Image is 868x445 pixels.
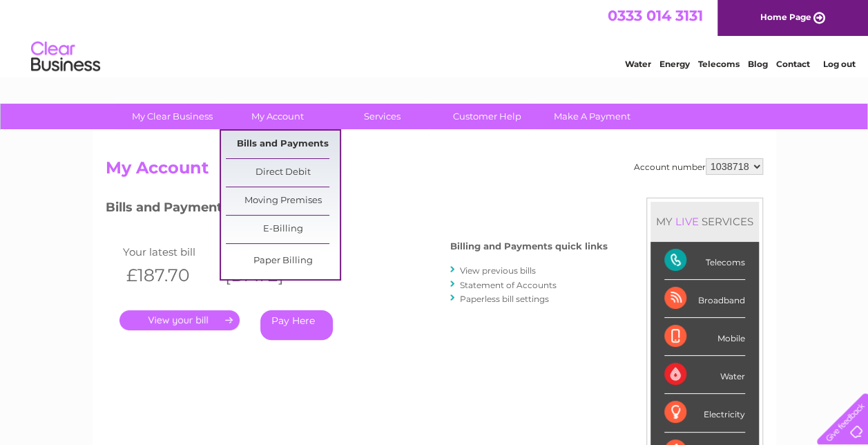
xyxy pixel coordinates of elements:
div: LIVE [673,215,702,228]
a: Bills and Payments [226,131,340,158]
h4: Billing and Payments quick links [450,241,608,252]
a: Statement of Accounts [460,280,557,290]
a: Blog [748,59,768,69]
div: Mobile [664,318,745,356]
div: Telecoms [664,242,745,280]
a: Contact [776,59,810,69]
a: Energy [659,59,690,69]
a: Direct Debit [226,159,340,187]
td: Invoice date [218,243,318,261]
a: E-Billing [226,216,340,243]
img: logo.png [30,36,101,78]
td: Your latest bill [119,243,219,261]
a: My Clear Business [115,104,229,129]
a: Telecoms [698,59,740,69]
a: Log out [822,59,855,69]
div: Water [664,356,745,394]
a: Moving Premises [226,187,340,215]
a: Water [625,59,651,69]
a: Paper Billing [226,247,340,275]
a: My Account [220,104,334,129]
a: Customer Help [430,104,544,129]
th: [DATE] [218,261,318,290]
div: Electricity [664,394,745,432]
div: Clear Business is a trading name of Verastar Limited (registered in [GEOGRAPHIC_DATA] No. 3667643... [108,8,761,67]
a: View previous bills [460,265,536,276]
a: . [119,310,240,330]
a: Make A Payment [535,104,649,129]
a: 0333 014 3131 [608,7,703,24]
h3: Bills and Payments [106,198,608,222]
div: Broadband [664,280,745,318]
a: Paperless bill settings [460,294,549,304]
div: MY SERVICES [650,202,759,241]
h2: My Account [106,158,763,184]
a: Services [325,104,439,129]
div: Account number [634,158,763,175]
a: Pay Here [260,310,333,340]
th: £187.70 [119,261,219,290]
